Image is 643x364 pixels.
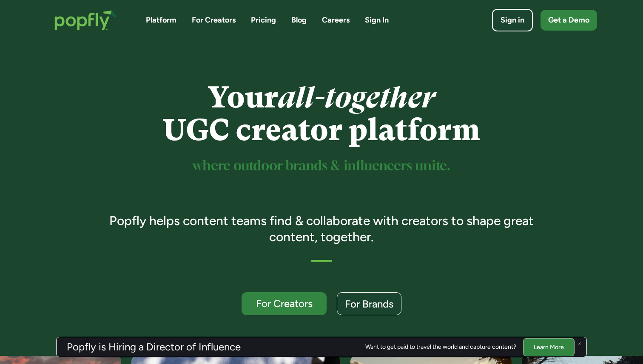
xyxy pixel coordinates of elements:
[548,15,589,25] div: Get a Demo
[291,15,307,25] a: Blog
[501,15,524,25] div: Sign in
[146,15,176,25] a: Platform
[97,81,546,147] h1: Your UGC creator platform
[278,80,435,115] em: all-together
[192,15,236,25] a: For Creators
[251,15,276,25] a: Pricing
[46,2,125,39] a: home
[67,342,241,352] h3: Popfly is Hiring a Director of Influence
[541,10,597,31] a: Get a Demo
[345,299,393,309] div: For Brands
[492,9,533,31] a: Sign in
[365,15,389,25] a: Sign In
[97,213,546,245] h3: Popfly helps content teams find & collaborate with creators to shape great content, together.
[242,292,327,315] a: For Creators
[322,15,350,25] a: Careers
[193,160,450,173] sup: where outdoor brands & influencers unite.
[523,338,575,356] a: Learn More
[365,344,516,350] div: Want to get paid to travel the world and capture content?
[249,298,319,309] div: For Creators
[337,292,401,315] a: For Brands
